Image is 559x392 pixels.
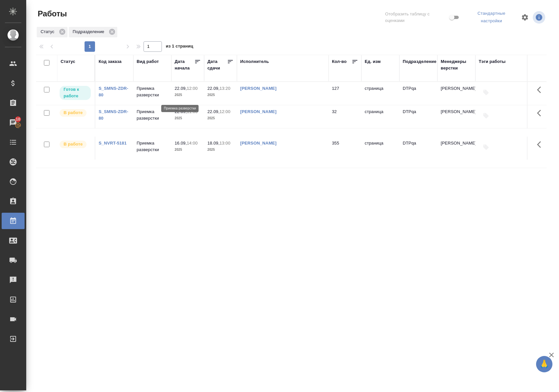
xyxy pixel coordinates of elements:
p: Приемка разверстки [137,140,168,153]
p: [PERSON_NAME] [441,85,472,92]
button: Здесь прячутся важные кнопки [533,105,549,121]
a: [PERSON_NAME] [240,141,277,146]
p: [PERSON_NAME] [441,140,472,147]
p: 2025 [207,92,234,98]
p: Готов к работе [64,86,87,99]
span: 10 [12,116,24,123]
td: 355 [329,137,361,160]
p: Статус [41,29,57,35]
p: Приемка разверстки [137,85,168,98]
p: 12:00 [220,109,230,114]
button: Добавить тэги [479,85,493,100]
div: Менеджеры верстки [441,58,472,71]
p: В работе [64,141,83,147]
td: DTPqa [399,82,437,105]
p: 22.09, [175,86,187,91]
div: Ед. изм [365,58,381,65]
td: страница [361,82,399,105]
div: Дата сдачи [207,58,227,71]
div: Исполнитель может приступить к работе [59,85,91,101]
p: 14:00 [187,141,198,146]
p: 2025 [175,115,201,122]
div: split button [466,9,517,26]
p: 2025 [207,147,234,153]
p: 13:00 [220,141,230,146]
div: Тэги работы [479,58,506,65]
a: S_SMNS-ZDR-80 [99,86,128,97]
p: 13:20 [220,86,230,91]
a: [PERSON_NAME] [240,86,277,91]
a: [PERSON_NAME] [240,109,277,114]
div: Вид работ [137,58,159,65]
span: из 1 страниц [166,42,193,52]
div: Исполнитель [240,58,269,65]
td: 32 [329,105,361,128]
div: Дата начала [175,58,194,71]
div: Кол-во [332,58,347,65]
p: 2025 [207,115,234,122]
p: Подразделение [73,29,106,35]
a: 10 [2,114,25,131]
td: страница [361,105,399,128]
button: Здесь прячутся важные кнопки [533,82,549,98]
button: Добавить тэги [479,108,493,123]
span: Отобразить таблицу с оценками [385,11,448,24]
p: 22.09, [207,109,220,114]
button: 🙏 [536,356,552,372]
td: 127 [329,82,361,105]
a: S_NVRT-5181 [99,141,126,146]
button: Здесь прячутся важные кнопки [533,137,549,152]
span: Работы [36,9,67,19]
p: [PERSON_NAME] [441,108,472,115]
div: Статус [61,58,75,65]
div: Исполнитель выполняет работу [59,140,91,149]
p: 12:00 [187,86,198,91]
div: Код заказа [99,58,122,65]
p: В работе [64,109,83,116]
a: S_SMNS-ZDR-80 [99,109,128,121]
p: Приемка разверстки [137,108,168,122]
p: 22.09, [207,86,220,91]
p: 2025 [175,147,201,153]
p: 11:00 [187,109,198,114]
div: Подразделение [69,27,117,37]
div: Исполнитель выполняет работу [59,108,91,117]
p: 16.09, [175,141,187,146]
span: Настроить таблицу [517,10,533,25]
td: DTPqa [399,105,437,128]
button: Добавить тэги [479,140,493,154]
div: Статус [37,27,67,37]
span: Посмотреть информацию [533,11,547,24]
p: 18.09, [207,141,220,146]
p: 22.09, [175,109,187,114]
td: DTPqa [399,137,437,160]
div: Подразделение [403,58,436,65]
span: 🙏 [539,357,550,371]
td: страница [361,137,399,160]
p: 2025 [175,92,201,98]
